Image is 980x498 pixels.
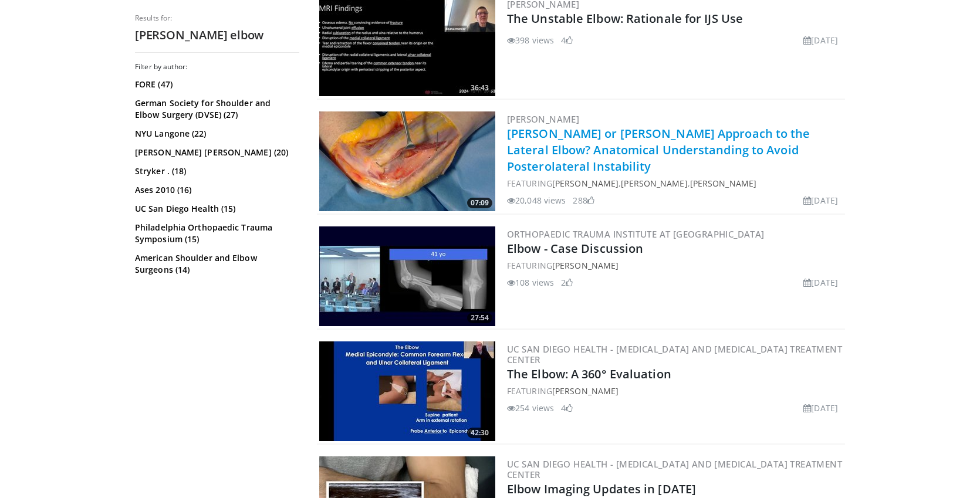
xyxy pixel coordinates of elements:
[507,402,554,414] li: 254 views
[803,194,838,206] li: [DATE]
[507,126,810,174] a: [PERSON_NAME] or [PERSON_NAME] Approach to the Lateral Elbow? Anatomical Understanding to Avoid P...
[507,366,671,382] a: The Elbow: A 360° Evaluation
[467,428,492,438] span: 42:30
[561,34,573,46] li: 4
[552,385,619,397] a: [PERSON_NAME]
[507,113,579,125] a: [PERSON_NAME]
[319,226,495,326] a: 27:54
[135,28,299,43] h2: [PERSON_NAME] elbow
[507,276,554,289] li: 108 views
[573,194,594,206] li: 288
[467,198,492,208] span: 07:09
[135,203,296,215] a: UC San Diego Health (15)
[467,313,492,323] span: 27:54
[507,228,765,240] a: Orthopaedic Trauma Institute at [GEOGRAPHIC_DATA]
[507,458,842,480] a: UC San Diego Health - [MEDICAL_DATA] and [MEDICAL_DATA] Treatment Center
[319,226,495,326] img: 7506ee30-a3d3-46a3-bf58-0dc4823ab7a8.300x170_q85_crop-smart_upscale.jpg
[135,147,296,158] a: [PERSON_NAME] [PERSON_NAME] (20)
[561,402,573,414] li: 4
[507,240,643,256] a: Elbow - Case Discussion
[135,222,296,245] a: Philadelphia Orthopaedic Trauma Symposium (15)
[507,385,843,397] div: FEATURING
[135,128,296,140] a: NYU Langone (22)
[135,252,296,276] a: American Shoulder and Elbow Surgeons (14)
[507,177,843,189] div: FEATURING , ,
[135,97,296,121] a: German Society for Shoulder and Elbow Surgery (DVSE) (27)
[319,341,495,441] a: 42:30
[135,13,299,23] p: Results for:
[803,402,838,414] li: [DATE]
[319,341,495,441] img: 310f120a-c1a5-4a42-9d82-dfbb37a957a7.300x170_q85_crop-smart_upscale.jpg
[135,62,299,72] h3: Filter by author:
[507,11,743,26] a: The Unstable Elbow: Rationale for IJS Use
[507,34,554,46] li: 398 views
[467,83,492,93] span: 36:43
[507,259,843,272] div: FEATURING
[319,111,495,211] img: d5fb476d-116e-4503-aa90-d2bb1c71af5c.300x170_q85_crop-smart_upscale.jpg
[621,178,687,189] a: [PERSON_NAME]
[135,184,296,196] a: Ases 2010 (16)
[507,343,842,365] a: UC San Diego Health - [MEDICAL_DATA] and [MEDICAL_DATA] Treatment Center
[552,178,619,189] a: [PERSON_NAME]
[561,276,573,289] li: 2
[319,111,495,211] a: 07:09
[552,260,619,271] a: [PERSON_NAME]
[803,34,838,46] li: [DATE]
[135,165,296,177] a: Stryker . (18)
[690,178,756,189] a: [PERSON_NAME]
[507,481,696,497] a: Elbow Imaging Updates in [DATE]
[803,276,838,289] li: [DATE]
[135,79,296,90] a: FORE (47)
[507,194,566,206] li: 20,048 views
